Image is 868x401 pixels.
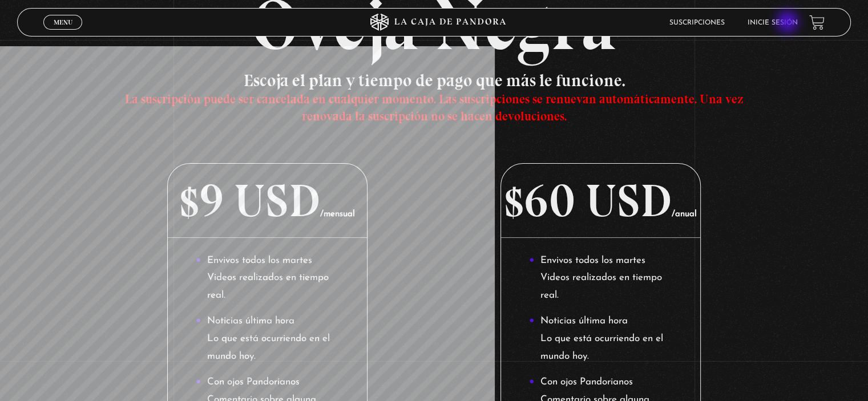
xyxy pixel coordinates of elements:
[168,164,366,238] p: $9 USD
[672,210,697,218] span: /anual
[50,29,76,37] span: Cerrar
[748,19,798,26] a: Inicie sesión
[196,252,339,305] li: Envivos todos los martes Videos realizados en tiempo real.
[54,19,72,26] span: Menu
[124,91,743,124] span: La suscripción puede ser cancelada en cualquier momento. Las suscripciones se renuevan automática...
[100,72,767,123] h3: Escoja el plan y tiempo de pago que más le funcione.
[669,19,725,26] a: Suscripciones
[320,210,355,218] span: /mensual
[196,313,339,365] li: Noticias última hora Lo que está ocurriendo en el mundo hoy.
[501,164,700,238] p: $60 USD
[529,313,672,365] li: Noticias última hora Lo que está ocurriendo en el mundo hoy.
[809,15,825,30] a: View your shopping cart
[529,252,672,305] li: Envivos todos los martes Videos realizados en tiempo real.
